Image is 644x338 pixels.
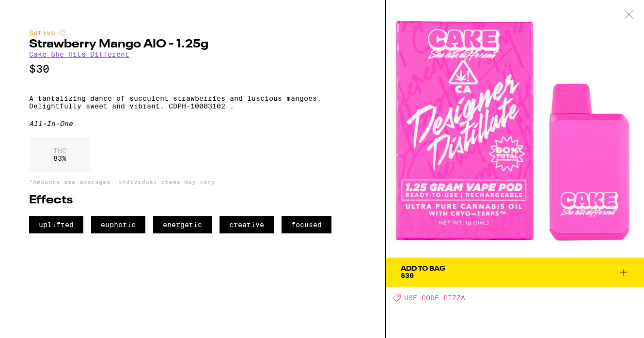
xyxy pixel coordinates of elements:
[91,216,145,233] span: euphoric
[29,216,83,233] span: uplifted
[29,50,129,58] a: Cake She Hits Different
[22,7,42,15] span: Help
[404,294,465,302] span: USE CODE PIZZA
[401,272,414,279] span: $30
[29,137,91,172] div: 83 %
[401,265,445,272] div: Add To Bag
[29,195,356,206] h2: Effects
[153,216,212,233] span: energetic
[29,63,356,75] p: $30
[59,29,66,37] img: sativaColor.svg
[29,94,356,110] p: A tantalizing dance of succulent strawberries and luscious mangoes. Delightfully sweet and vibran...
[29,120,356,127] div: All-In-One
[29,179,356,185] p: *Amounts are averages, individual items may vary.
[29,39,356,50] h2: Strawberry Mango AIO - 1.25g
[220,216,274,233] span: creative
[53,147,66,154] p: THC
[282,216,331,233] span: focused
[386,258,644,287] button: Add To Bag$30
[29,29,356,37] div: Sativa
